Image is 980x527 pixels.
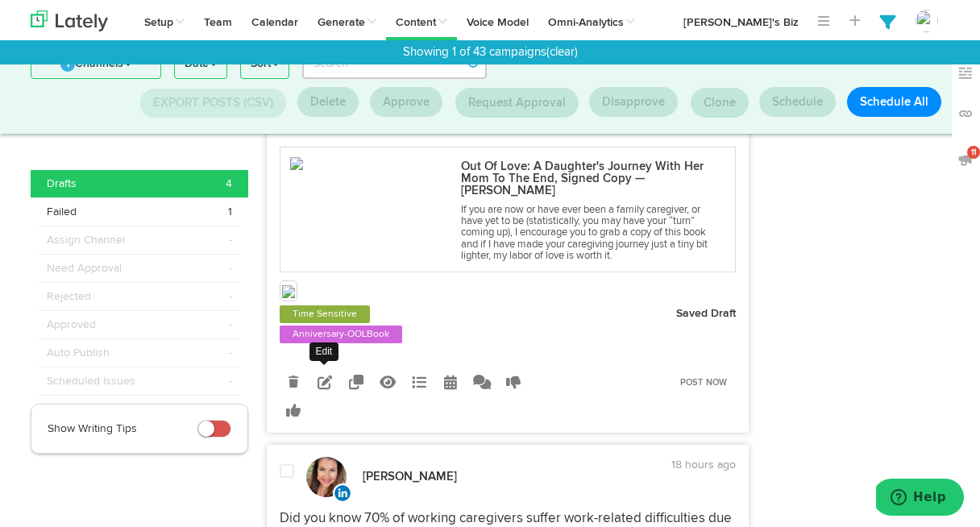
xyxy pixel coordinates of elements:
[289,306,360,322] a: Time Sensitive
[676,308,736,319] strong: Saved Draft
[589,87,678,117] button: Disapprove
[48,423,137,434] span: Show Writing Tips
[229,260,232,276] span: -
[847,87,941,117] button: Schedule All
[47,204,77,220] span: Failed
[306,457,347,497] img: 1715701749963
[229,345,232,361] span: -
[226,176,232,192] span: 4
[47,373,135,389] span: Scheduled Issues
[282,285,295,298] img: nzP1ZjSlQEOafYyB1u3g
[228,204,232,220] span: 1
[468,97,566,109] span: Request Approval
[546,46,578,58] a: (clear)
[957,151,974,168] img: announcements_off.svg
[47,176,77,192] span: Drafts
[461,160,712,197] p: Out Of Love: A Daughter's Journey With Her Mom To The End, Signed Copy — [PERSON_NAME]
[229,317,232,333] span: -
[289,326,392,342] a: Anniversary-OOLBook
[455,88,579,118] button: Request Approval
[290,157,451,170] img: nzP1ZjSlQEOafYyB1u3g
[229,288,232,305] span: -
[691,88,749,118] button: Clone
[140,89,286,118] button: Export Posts (CSV)
[672,371,736,394] a: Post Now
[967,146,980,159] span: 11
[47,260,122,276] span: Need Approval
[229,232,232,248] span: -
[47,345,110,361] span: Auto Publish
[47,232,125,248] span: Assign Channel
[957,65,974,81] img: keywords_off.svg
[461,205,712,262] p: If you are now or have ever been a family caregiver, or have yet to be (statistically, you may ha...
[47,317,96,333] span: Approved
[229,373,232,389] span: -
[309,342,339,361] div: Edit
[876,479,964,519] iframe: Opens a widget where you can find more information
[47,288,91,305] span: Rejected
[370,87,442,117] button: Approve
[31,10,108,31] img: logo_lately_bg_light.svg
[297,87,359,117] button: Delete
[957,106,974,122] img: links_off.svg
[333,483,352,503] img: linkedin.svg
[759,87,836,117] button: Schedule
[916,10,938,32] img: JfsZugShQNWjftDpkAxX
[671,459,736,471] time: 18 hours ago
[704,97,736,109] span: Clone
[363,471,457,483] strong: [PERSON_NAME]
